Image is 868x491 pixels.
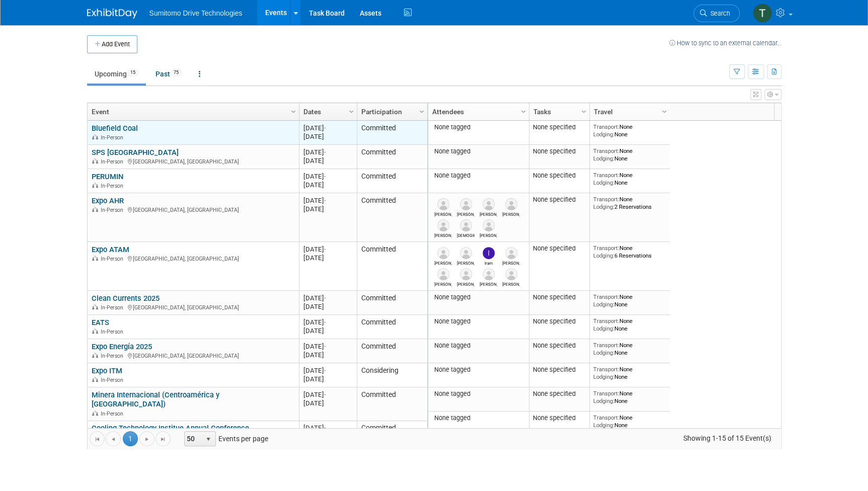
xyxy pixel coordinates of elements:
a: Expo Energía 2025 [92,342,152,351]
div: None tagged [432,366,525,374]
div: None tagged [432,414,525,422]
a: Column Settings [578,103,589,118]
a: Past75 [148,64,189,84]
a: Column Settings [659,103,670,118]
a: Go to the last page [155,431,171,446]
div: None tagged [432,317,525,325]
img: In-Person Event [92,304,98,309]
a: Search [693,5,740,22]
span: Column Settings [660,108,668,116]
span: Lodging: [593,131,614,138]
div: None specified [533,293,585,301]
a: Bluefield Coal [92,124,138,133]
span: Column Settings [289,108,297,116]
span: Go to the first page [93,435,101,443]
span: In-Person [101,256,126,262]
div: [DATE] [303,124,352,132]
div: None specified [533,366,585,374]
div: None specified [533,390,585,398]
a: Upcoming15 [87,64,146,84]
img: Luis Elizondo [505,247,517,259]
span: Transport: [593,366,619,373]
a: Column Settings [346,103,357,118]
img: Jesus Rivera [460,219,472,231]
a: How to sync to an external calendar... [669,39,781,47]
a: Column Settings [518,103,529,118]
img: Elí Chávez [483,219,495,231]
a: Column Settings [288,103,299,118]
img: Iram Rincón [483,247,495,259]
span: Lodging: [593,349,614,356]
div: Ricardo Trucios [457,280,475,287]
div: None tagged [432,293,525,301]
span: Lodging: [593,373,614,380]
div: [DATE] [303,424,352,432]
div: None tagged [432,390,525,398]
div: None tagged [432,147,525,155]
span: Transport: [593,317,619,324]
span: In-Person [101,207,126,213]
a: Clean Currents 2025 [92,294,160,303]
img: Santiago Barajas [460,247,472,259]
div: None specified [533,172,585,180]
span: Lodging: [593,252,614,259]
div: Emmanuel Fabian [480,280,497,287]
div: Fernando Vázquez [434,231,452,238]
span: Lodging: [593,203,614,210]
div: None specified [533,317,585,325]
div: None 2 Reservations [593,196,666,210]
div: [DATE] [303,366,352,375]
span: - [324,173,326,180]
div: Daniel Díaz Miron [502,280,520,287]
div: None None [593,147,666,162]
div: None None [593,317,666,332]
span: Column Settings [418,108,426,116]
div: [GEOGRAPHIC_DATA], [GEOGRAPHIC_DATA] [92,254,294,263]
div: Elí Chávez [480,231,497,238]
div: None specified [533,244,585,253]
div: Santiago Damian [434,210,452,217]
span: Column Settings [580,108,588,116]
a: Go to the previous page [106,431,121,446]
span: Showing 1-15 of 15 Event(s) [674,431,780,445]
a: SPS [GEOGRAPHIC_DATA] [92,148,179,157]
span: In-Person [101,134,126,141]
div: None 6 Reservations [593,244,666,259]
td: Committed [357,193,427,242]
span: Column Settings [519,108,527,116]
span: Lodging: [593,155,614,162]
div: None tagged [432,123,525,131]
td: Committed [357,169,427,193]
div: [DATE] [303,375,352,383]
div: [GEOGRAPHIC_DATA], [GEOGRAPHIC_DATA] [92,205,294,214]
span: In-Person [101,353,126,359]
span: Transport: [593,196,619,203]
div: [DATE] [303,196,352,205]
span: select [204,435,212,443]
img: In-Person Event [92,411,98,416]
img: Santiago Damian [437,198,449,210]
div: [DATE] [303,302,352,311]
div: None specified [533,123,585,131]
div: [GEOGRAPHIC_DATA], [GEOGRAPHIC_DATA] [92,157,294,166]
div: Francisco López [480,210,497,217]
span: Lodging: [593,397,614,404]
span: - [324,148,326,156]
div: Guillermo Uvence [434,280,452,287]
div: None None [593,390,666,404]
img: ExhibitDay [87,9,137,19]
div: None specified [533,414,585,422]
img: Taylor Mobley [753,4,772,23]
div: None specified [533,196,585,204]
a: Tasks [533,103,583,120]
span: Lodging: [593,179,614,186]
div: None None [593,172,666,186]
div: [DATE] [303,181,352,189]
div: [DATE] [303,172,352,181]
span: Transport: [593,172,619,179]
img: In-Person Event [92,207,98,212]
span: Transport: [593,244,619,252]
span: Transport: [593,390,619,397]
span: 15 [127,69,138,76]
div: [GEOGRAPHIC_DATA], [GEOGRAPHIC_DATA] [92,351,294,360]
